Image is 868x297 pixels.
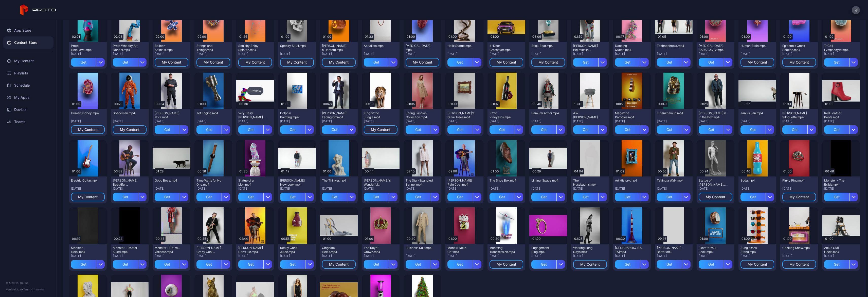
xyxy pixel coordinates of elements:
[322,193,356,201] button: Get
[3,36,53,49] a: Content Store
[573,246,601,254] div: Working Long Days.mp4
[490,119,523,123] div: [DATE]
[406,193,431,201] div: Get
[322,193,347,201] div: Get
[238,193,272,201] button: Get
[155,193,188,201] button: Get
[824,179,852,187] div: Monster - The Exibit.mp4
[740,44,768,48] div: Human Brain.mp4
[71,125,105,134] button: My Content
[657,187,691,191] div: [DATE]
[490,246,517,254] div: Incoming Transmission.mp4
[3,116,53,128] div: Teams
[490,179,517,183] div: The Shoe Box.mp4
[113,58,147,67] button: Get
[322,125,347,134] div: Get
[657,260,682,269] div: Get
[699,119,732,123] div: [DATE]
[615,58,640,67] div: Get
[824,58,849,67] div: Get
[657,179,685,183] div: Taking a Walk.mp4
[447,111,475,119] div: Van Gogh's Olive Trees.mp4
[447,246,475,254] div: Maneki Neko Cat.mp4
[329,262,349,266] div: My Content
[155,246,183,254] div: Monster - Do You Validate.mp4
[573,125,607,134] button: Get
[782,125,807,134] div: Get
[238,44,266,52] div: Squishy Shiny Splotch.mp4
[657,119,691,123] div: [DATE]
[3,91,53,104] a: My Apps
[196,193,222,201] div: Get
[531,58,565,67] button: My Content
[238,125,263,134] div: Get
[3,67,53,79] div: Playlists
[196,119,230,123] div: [DATE]
[657,260,691,269] button: Get
[447,125,481,134] button: Get
[120,128,139,132] div: My Content
[113,179,141,187] div: Billy Morrison's Beautiful Disaster.mp4
[615,58,649,67] button: Get
[447,58,473,67] div: Get
[364,193,397,201] button: Get
[280,246,308,254] div: Really Good Juice.mp4
[280,260,314,269] button: Get
[113,119,147,123] div: [DATE]
[657,193,691,201] button: Get
[740,193,774,201] button: Get
[531,111,559,115] div: Samurai Armor.mp4
[322,119,356,123] div: [DATE]
[78,128,98,132] div: My Content
[699,187,732,191] div: [DATE]
[699,179,727,187] div: Statue of David.mp4
[699,193,732,201] button: My Content
[196,179,224,187] div: Time Waits for No One.mp4
[322,111,350,119] div: Manny Pacquiao Facing Off.mp4
[406,179,433,187] div: The Star-Spangled Banner.mp4
[615,260,640,269] div: Get
[531,193,565,201] button: Get
[782,187,816,191] div: [DATE]
[322,52,356,56] div: [DATE]
[740,187,774,191] div: [DATE]
[531,187,565,191] div: [DATE]
[322,260,356,269] button: My Content
[204,60,223,64] div: My Content
[3,79,53,91] a: Schedule
[322,246,350,254] div: Gingham Heels.mp4
[531,179,559,183] div: Liminal Space.mp4
[490,187,523,191] div: [DATE]
[538,60,558,64] div: My Content
[447,125,473,134] div: Get
[413,60,432,64] div: My Content
[573,58,598,67] div: Get
[740,52,774,56] div: [DATE]
[531,125,556,134] div: Get
[447,260,481,269] button: Get
[824,193,858,201] button: Get
[573,179,601,187] div: The Nussbaums.mp4
[699,58,732,67] button: Get
[322,187,356,191] div: [DATE]
[615,125,640,134] div: Get
[329,60,349,64] div: My Content
[573,187,607,191] div: [DATE]
[748,262,767,266] div: My Content
[113,44,141,52] div: Proto Whacky Air Dancer.mp4
[615,119,649,123] div: [DATE]
[740,125,774,134] button: Get
[113,187,147,191] div: [DATE]
[113,193,147,201] button: Get
[531,125,565,134] button: Get
[580,262,600,266] div: My Content
[615,193,649,201] button: Get
[490,52,523,56] div: [DATE]
[238,246,266,254] div: Ryan Pollie's Don't Lie.mp4
[657,111,685,115] div: Tutankhamun.mp4
[280,119,314,123] div: [DATE]
[71,193,105,201] button: My Content
[497,262,516,266] div: My Content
